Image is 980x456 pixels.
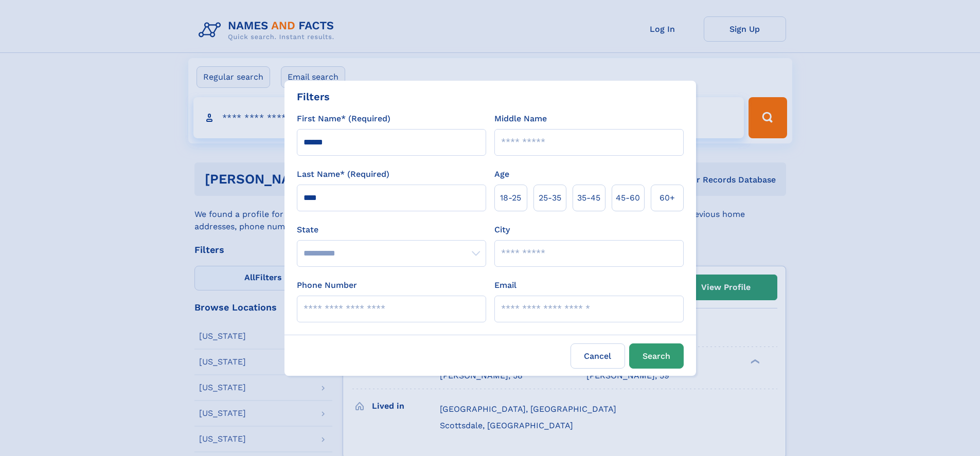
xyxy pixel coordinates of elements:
[297,279,357,291] label: Phone Number
[660,192,675,204] span: 60+
[577,192,600,204] span: 35‑45
[500,192,521,204] span: 18‑25
[616,192,640,204] span: 45‑60
[494,168,509,180] label: Age
[571,343,625,369] label: Cancel
[629,343,684,369] button: Search
[494,113,547,125] label: Middle Name
[297,113,390,125] label: First Name* (Required)
[494,224,510,236] label: City
[297,168,389,180] label: Last Name* (Required)
[297,89,330,104] div: Filters
[539,192,561,204] span: 25‑35
[297,224,486,236] label: State
[494,279,516,291] label: Email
